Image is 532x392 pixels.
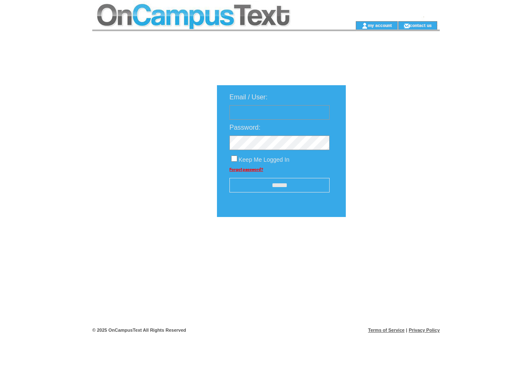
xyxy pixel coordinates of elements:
[409,328,440,333] a: Privacy Policy
[406,328,407,333] span: |
[410,22,432,28] a: contact us
[229,167,263,172] a: Forgot password?
[368,328,405,333] a: Terms of Service
[92,328,186,333] span: © 2025 OnCampusText All Rights Reserved
[229,94,268,101] span: Email / User:
[370,238,411,248] img: transparent.png
[368,22,392,28] a: my account
[404,22,410,29] img: contact_us_icon.gif
[229,124,261,131] span: Password:
[362,22,368,29] img: account_icon.gif
[239,156,289,163] span: Keep Me Logged In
